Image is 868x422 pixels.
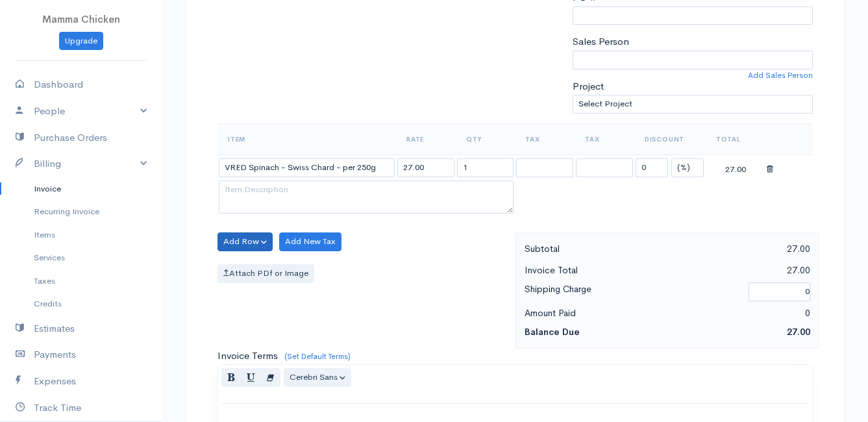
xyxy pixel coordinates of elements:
th: Total [706,123,765,155]
span: 27.00 [787,326,810,338]
th: Rate [396,123,456,155]
strong: Balance Due [525,326,580,338]
a: (Set Default Terms) [284,351,351,362]
input: Item Name [219,158,395,177]
button: Add Row [217,232,273,251]
div: 27.00 [667,241,817,257]
span: Cerebri Sans [290,371,338,382]
div: 27.00 [667,262,817,279]
label: Project [573,79,604,94]
button: Remove Font Style (CTRL+\) [260,368,280,387]
th: Qty [456,123,515,155]
th: Tax [515,123,575,155]
label: Attach PDf or Image [217,264,314,283]
a: Upgrade [59,32,103,51]
button: Bold (CTRL+B) [221,368,242,387]
span: Mamma Chicken [42,13,120,25]
div: Subtotal [518,241,667,257]
div: Amount Paid [518,305,667,321]
label: Sales Person [573,34,629,49]
th: Discount [634,123,706,155]
button: Font Family [284,368,351,387]
button: Add New Tax [279,232,341,251]
th: Tax [575,123,634,155]
div: Shipping Charge [518,281,742,303]
div: Invoice Total [518,262,667,279]
label: Invoice Terms [217,349,278,364]
th: Item [217,123,396,155]
button: Underline (CTRL+U) [241,368,261,387]
div: 0 [667,305,817,321]
div: 27.00 [707,160,764,176]
a: Add Sales Person [748,69,813,81]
